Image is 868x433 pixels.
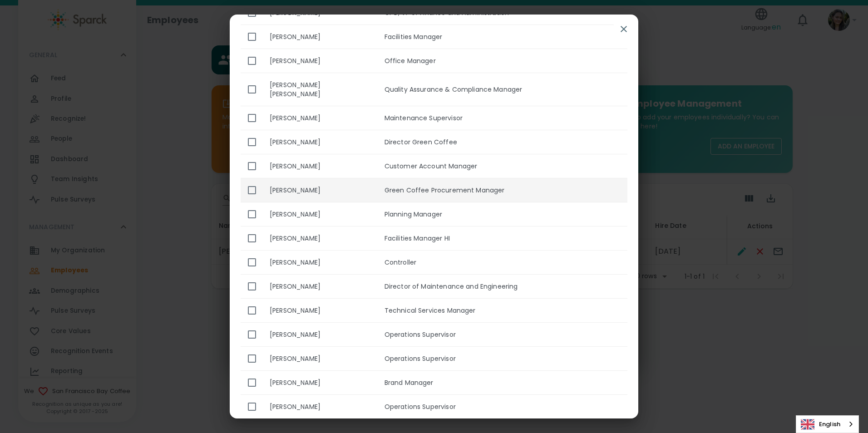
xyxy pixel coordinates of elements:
[262,347,377,371] th: [PERSON_NAME]
[262,73,377,106] th: [PERSON_NAME] [PERSON_NAME]
[262,395,377,419] th: [PERSON_NAME]
[262,299,377,323] th: [PERSON_NAME]
[377,178,560,202] td: Green Coffee Procurement Manager
[377,154,560,178] td: Customer Account Manager
[377,106,560,130] td: Maintenance Supervisor
[262,371,377,395] th: [PERSON_NAME]
[262,130,377,154] th: [PERSON_NAME]
[262,106,377,130] th: [PERSON_NAME]
[377,73,560,106] td: Quality Assurance & Compliance Manager
[796,415,859,433] aside: Language selected: English
[262,251,377,275] th: [PERSON_NAME]
[377,226,560,251] td: Facilities Manager HI
[262,154,377,178] th: [PERSON_NAME]
[262,25,377,49] th: [PERSON_NAME]
[377,275,560,299] td: Director of Maintenance and Engineering
[262,202,377,226] th: [PERSON_NAME]
[377,202,560,226] td: Planning Manager
[796,416,858,433] a: English
[377,49,560,73] td: Office Manager
[377,251,560,275] td: Controller
[262,226,377,251] th: [PERSON_NAME]
[377,130,560,154] td: Director Green Coffee
[377,347,560,371] td: Operations Supervisor
[377,25,560,49] td: Facilities Manager
[796,415,859,433] div: Language
[377,299,560,323] td: Technical Services Manager
[262,323,377,347] th: [PERSON_NAME]
[262,49,377,73] th: [PERSON_NAME]
[377,323,560,347] td: Operations Supervisor
[262,178,377,202] th: [PERSON_NAME]
[377,371,560,395] td: Brand Manager
[262,275,377,299] th: [PERSON_NAME]
[377,395,560,419] td: Operations Supervisor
